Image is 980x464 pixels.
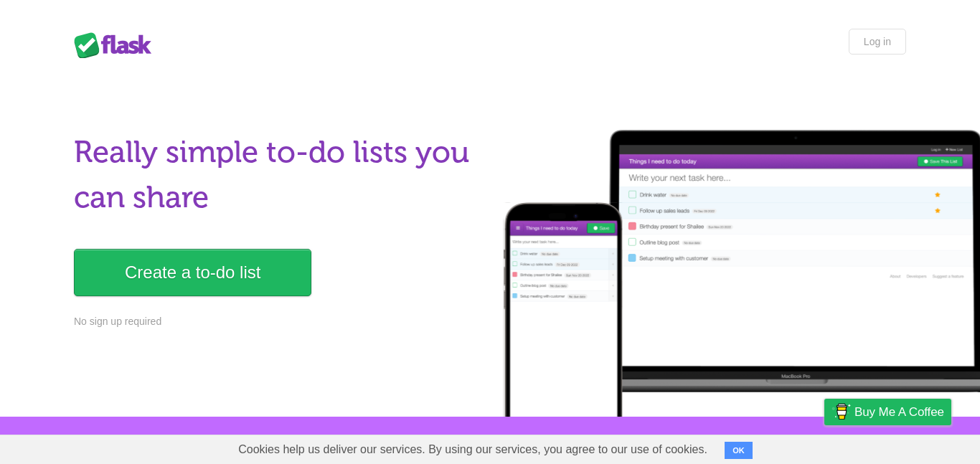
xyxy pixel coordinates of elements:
span: Buy me a coffee [854,399,944,425]
a: Buy me a coffee [824,399,951,425]
a: Create a to-do list [74,249,311,296]
button: OK [725,442,753,459]
span: Cookies help us deliver our services. By using our services, you agree to our use of cookies. [224,435,722,464]
div: Flask Lists [74,32,160,58]
h1: Really simple to-do lists you can share [74,130,481,220]
a: Log in [849,29,906,55]
img: Buy me a coffee [831,399,851,424]
p: No sign up required [74,314,481,329]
